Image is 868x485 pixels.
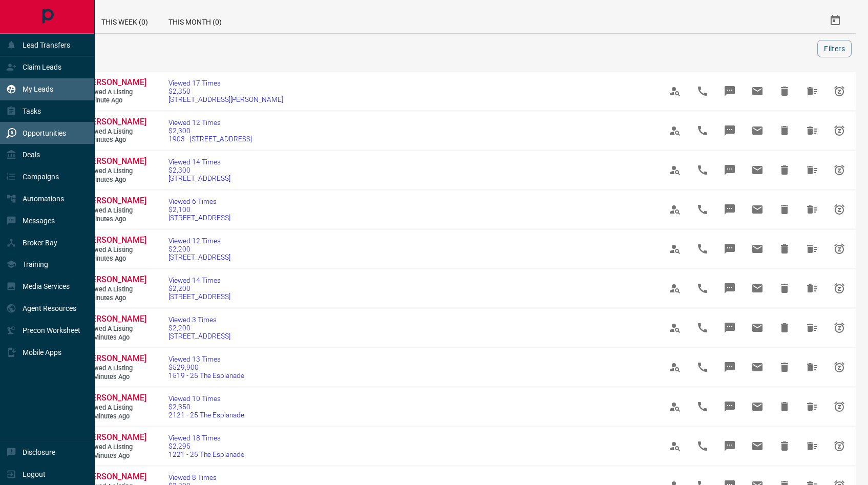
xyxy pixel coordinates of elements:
[663,118,687,143] span: View Profile
[84,393,146,404] a: [PERSON_NAME]
[827,434,852,458] span: Snooze
[800,276,824,301] span: Hide All from Minura Silva
[745,276,770,301] span: Email
[84,235,146,246] a: [PERSON_NAME]
[168,363,244,371] span: $529,900
[717,158,742,182] span: Message
[84,167,146,176] span: Viewed a Listing
[772,158,797,182] span: Hide
[84,275,146,284] span: [PERSON_NAME]
[168,87,283,95] span: $2,350
[84,325,146,333] span: Viewed a Listing
[800,118,824,143] span: Hide All from Minura Silva
[84,353,146,363] span: [PERSON_NAME]
[800,355,824,379] span: Hide All from Sam D
[690,197,715,222] span: Call
[827,355,852,379] span: Snooze
[168,442,244,450] span: $2,295
[663,197,687,222] span: View Profile
[663,276,687,301] span: View Profile
[168,237,230,245] span: Viewed 12 Times
[84,432,146,443] a: [PERSON_NAME]
[168,197,230,205] span: Viewed 6 Times
[84,176,146,184] span: 6 minutes ago
[663,237,687,261] span: View Profile
[168,473,283,481] span: Viewed 8 Times
[690,237,715,261] span: Call
[663,79,687,103] span: View Profile
[84,412,146,421] span: 20 minutes ago
[827,276,852,301] span: Snooze
[690,315,715,340] span: Call
[168,355,244,379] a: Viewed 13 Times$529,9001519 - 25 The Esplanade
[168,197,230,222] a: Viewed 6 Times$2,100[STREET_ADDRESS]
[84,156,146,166] span: [PERSON_NAME]
[84,443,146,452] span: Viewed a Listing
[168,118,252,126] span: Viewed 12 Times
[827,315,852,340] span: Snooze
[168,284,230,292] span: $2,200
[168,315,230,324] span: Viewed 3 Times
[745,118,770,143] span: Email
[800,237,824,261] span: Hide All from Minura Silva
[84,206,146,215] span: Viewed a Listing
[84,136,146,144] span: 6 minutes ago
[745,158,770,182] span: Email
[84,235,146,245] span: [PERSON_NAME]
[690,276,715,301] span: Call
[168,434,244,442] span: Viewed 18 Times
[84,404,146,412] span: Viewed a Listing
[84,472,146,481] span: [PERSON_NAME]
[168,394,244,419] a: Viewed 10 Times$2,3502121 - 25 The Esplanade
[168,292,230,301] span: [STREET_ADDRESS]
[84,77,146,88] a: [PERSON_NAME]
[168,118,252,143] a: Viewed 12 Times$2,3001903 - [STREET_ADDRESS]
[800,434,824,458] span: Hide All from Sam D
[717,237,742,261] span: Message
[84,472,146,482] a: [PERSON_NAME]
[817,40,852,57] button: Filters
[168,411,244,419] span: 2121 - 25 The Esplanade
[84,255,146,263] span: 7 minutes ago
[745,394,770,419] span: Email
[84,246,146,255] span: Viewed a Listing
[717,276,742,301] span: Message
[84,393,146,403] span: [PERSON_NAME]
[745,315,770,340] span: Email
[84,117,146,128] a: [PERSON_NAME]
[800,197,824,222] span: Hide All from Minura Silva
[84,285,146,294] span: Viewed a Listing
[168,205,230,214] span: $2,100
[84,215,146,224] span: 7 minutes ago
[800,315,824,340] span: Hide All from Romit Malshe
[745,237,770,261] span: Email
[84,88,146,97] span: Viewed a Listing
[84,196,146,206] a: [PERSON_NAME]
[772,276,797,301] span: Hide
[168,158,230,182] a: Viewed 14 Times$2,300[STREET_ADDRESS]
[84,156,146,167] a: [PERSON_NAME]
[800,79,824,103] span: Hide All from Minura Silva
[690,394,715,419] span: Call
[84,353,146,364] a: [PERSON_NAME]
[717,118,742,143] span: Message
[84,333,146,342] span: 12 minutes ago
[168,158,230,166] span: Viewed 14 Times
[717,434,742,458] span: Message
[690,158,715,182] span: Call
[827,158,852,182] span: Snooze
[84,373,146,382] span: 20 minutes ago
[717,394,742,419] span: Message
[84,128,146,136] span: Viewed a Listing
[690,355,715,379] span: Call
[168,214,230,222] span: [STREET_ADDRESS]
[168,253,230,261] span: [STREET_ADDRESS]
[663,434,687,458] span: View Profile
[168,174,230,182] span: [STREET_ADDRESS]
[84,452,146,460] span: 24 minutes ago
[168,332,230,340] span: [STREET_ADDRESS]
[823,8,848,33] button: Select Date Range
[772,197,797,222] span: Hide
[772,394,797,419] span: Hide
[663,355,687,379] span: View Profile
